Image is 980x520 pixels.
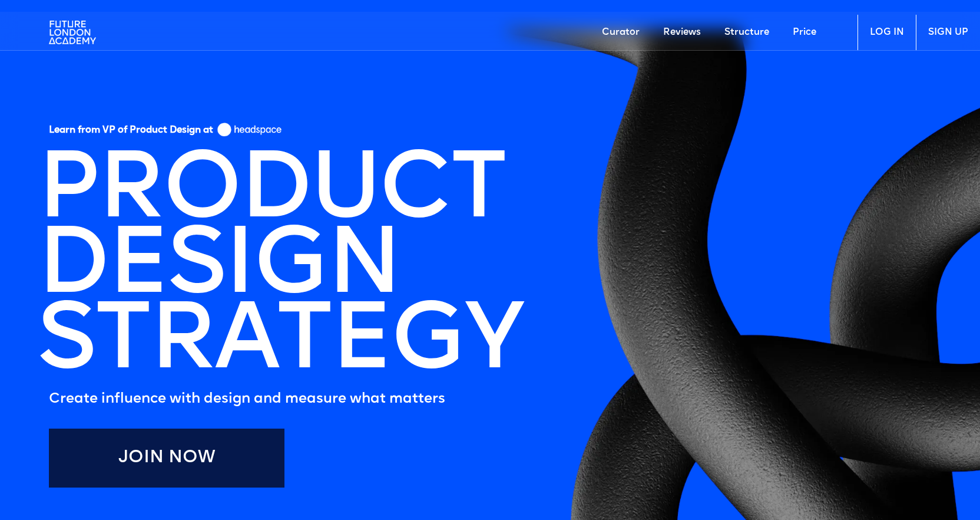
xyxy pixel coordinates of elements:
a: Structure [713,15,781,50]
a: SIGN UP [916,15,980,50]
h1: PRODUCT DESIGN STRATEGY [37,155,522,381]
h5: Create influence with design and measure what matters [49,387,522,411]
a: Reviews [651,15,713,50]
a: LOG IN [857,15,916,50]
h5: Learn from VP of Product Design at [49,124,213,140]
a: Price [781,15,828,50]
a: Curator [590,15,651,50]
a: Join Now [49,429,284,488]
